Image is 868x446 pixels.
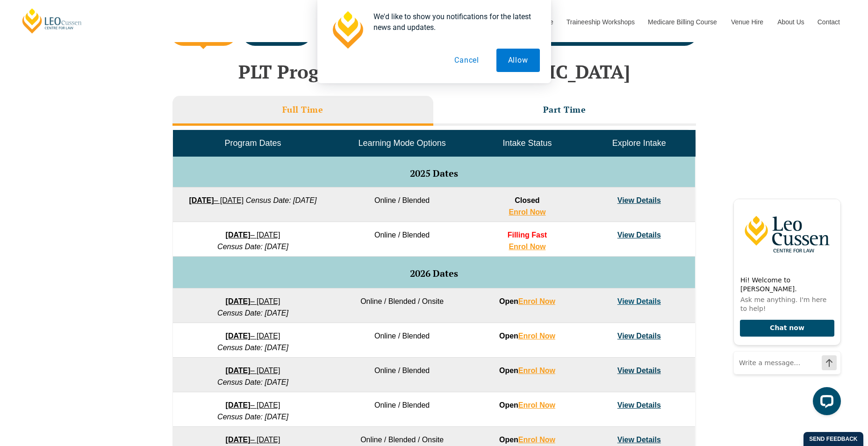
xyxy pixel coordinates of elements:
[366,11,540,33] div: We'd like to show you notifications for the latest news and updates.
[217,413,288,421] em: Census Date: [DATE]
[333,288,471,323] td: Online / Blended / Onsite
[726,190,845,423] iframe: LiveChat chat widget
[226,297,251,305] strong: [DATE]
[224,138,281,148] span: Program Dates
[359,138,446,148] span: Learning Mode Options
[496,49,540,72] button: Allow
[499,367,555,374] strong: Open
[189,196,214,204] strong: [DATE]
[509,243,545,251] a: Enrol Now
[333,222,471,257] td: Online / Blended
[226,367,251,374] strong: [DATE]
[333,323,471,358] td: Online / Blended
[499,332,555,340] strong: Open
[226,436,251,444] strong: [DATE]
[226,332,280,340] a: [DATE]– [DATE]
[226,401,280,409] a: [DATE]– [DATE]
[217,309,288,317] em: Census Date: [DATE]
[217,344,288,352] em: Census Date: [DATE]
[246,196,317,204] em: Census Date: [DATE]
[499,436,555,444] strong: Open
[333,187,471,222] td: Online / Blended
[617,332,661,340] a: View Details
[617,401,661,409] a: View Details
[518,332,555,340] a: Enrol Now
[282,104,323,115] h3: Full Time
[508,231,547,239] span: Filling Fast
[617,436,661,444] a: View Details
[518,297,555,305] a: Enrol Now
[612,138,666,148] span: Explore Intake
[189,196,244,204] a: [DATE]– [DATE]
[518,436,555,444] a: Enrol Now
[515,196,539,204] span: Closed
[226,231,251,239] strong: [DATE]
[333,358,471,392] td: Online / Blended
[443,49,491,72] button: Cancel
[226,436,280,444] a: [DATE]– [DATE]
[617,367,661,374] a: View Details
[543,104,586,115] h3: Part Time
[499,401,555,409] strong: Open
[226,367,280,374] a: [DATE]– [DATE]
[410,167,458,180] span: 2025 Dates
[333,392,471,427] td: Online / Blended
[502,138,552,148] span: Intake Status
[226,332,251,340] strong: [DATE]
[410,267,458,280] span: 2026 Dates
[226,231,280,239] a: [DATE]– [DATE]
[617,196,661,204] a: View Details
[226,401,251,409] strong: [DATE]
[499,297,555,305] strong: Open
[617,231,661,239] a: View Details
[518,367,555,374] a: Enrol Now
[226,297,280,305] a: [DATE]– [DATE]
[509,208,545,216] a: Enrol Now
[217,243,288,251] em: Census Date: [DATE]
[518,401,555,409] a: Enrol Now
[329,11,366,49] img: notification icon
[217,378,288,386] em: Census Date: [DATE]
[617,297,661,305] a: View Details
